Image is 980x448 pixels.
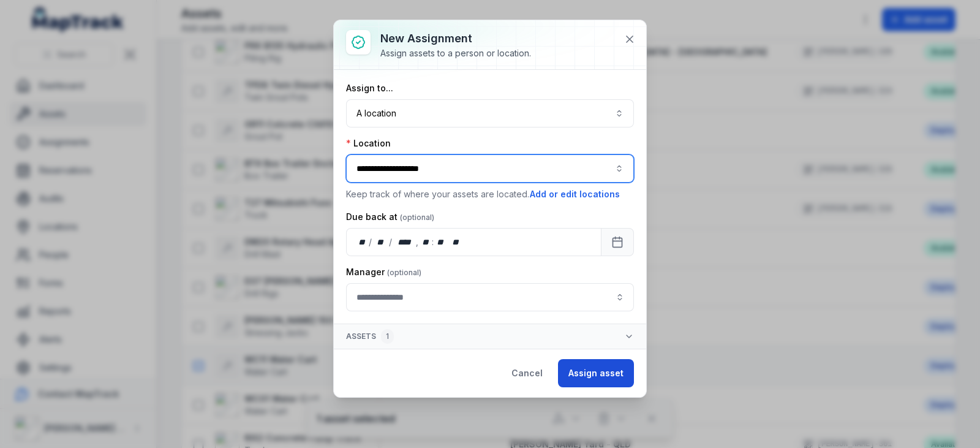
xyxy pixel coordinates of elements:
div: am/pm, [450,236,463,248]
div: hour, [420,236,432,248]
div: day, [356,236,369,248]
label: Due back at [346,211,434,223]
div: minute, [435,236,447,248]
input: assignment-add:cf[907ad3fd-eed4-49d8-ad84-d22efbadc5a5]-label [346,283,634,311]
div: : [432,236,435,248]
div: , [416,236,420,248]
div: / [389,236,393,248]
div: / [369,236,373,248]
button: Cancel [501,359,553,387]
button: Add or edit locations [529,188,620,201]
div: 1 [381,329,394,344]
button: Assets1 [334,324,646,349]
button: A location [346,99,634,127]
button: Assign asset [558,359,634,387]
div: month, [373,236,390,248]
div: year, [393,236,416,248]
label: Location [346,137,391,150]
p: Keep track of where your assets are located. [346,188,634,201]
label: Assign to... [346,82,393,94]
div: Assign assets to a person or location. [380,47,531,59]
h3: New assignment [380,30,531,47]
span: Assets [346,329,394,344]
button: Calendar [601,228,634,256]
label: Manager [346,266,421,278]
